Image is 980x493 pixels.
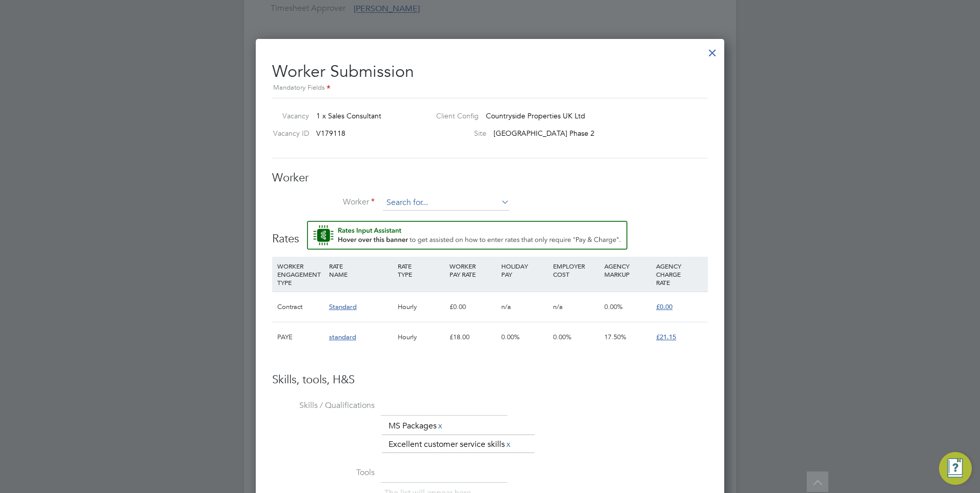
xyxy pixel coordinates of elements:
span: 1 x Sales Consultant [316,111,381,120]
span: [GEOGRAPHIC_DATA] Phase 2 [494,129,595,138]
input: Search for... [383,195,509,211]
button: Rate Assistant [307,221,627,250]
div: AGENCY CHARGE RATE [654,257,705,292]
span: Countryside Properties UK Ltd [486,111,585,120]
span: Standard [329,302,357,311]
div: Hourly [395,322,447,352]
span: £0.00 [656,302,672,311]
div: EMPLOYER COST [550,257,602,283]
div: HOLIDAY PAY [499,257,550,283]
label: Tools [272,467,375,478]
div: £18.00 [447,322,499,352]
label: Vacancy ID [268,129,309,138]
button: Engage Resource Center [939,452,972,485]
h3: Skills, tools, H&S [272,373,708,387]
div: AGENCY MARKUP [602,257,654,283]
label: Client Config [428,111,479,120]
li: MS Packages [384,419,448,433]
span: £21.15 [656,333,676,341]
div: Mandatory Fields [272,83,708,94]
span: 17.50% [604,333,626,341]
label: Site [428,129,486,138]
span: 0.00% [604,302,623,311]
a: x [437,419,444,433]
span: standard [329,333,356,341]
div: WORKER PAY RATE [447,257,499,283]
a: x [505,438,512,451]
h3: Worker [272,171,708,186]
label: Skills / Qualifications [272,400,375,411]
div: Contract [275,292,326,322]
div: PAYE [275,322,326,352]
h2: Worker Submission [272,53,708,94]
span: n/a [501,302,511,311]
label: Vacancy [268,111,309,120]
span: 0.00% [553,333,571,341]
span: n/a [553,302,563,311]
div: RATE NAME [326,257,395,283]
div: WORKER ENGAGEMENT TYPE [275,257,326,292]
span: V179118 [316,129,345,138]
div: RATE TYPE [395,257,447,283]
li: Excellent customer service skills [384,438,516,451]
span: 0.00% [501,333,520,341]
label: Worker [272,197,375,208]
div: Hourly [395,292,447,322]
div: £0.00 [447,292,499,322]
h3: Rates [272,221,708,246]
